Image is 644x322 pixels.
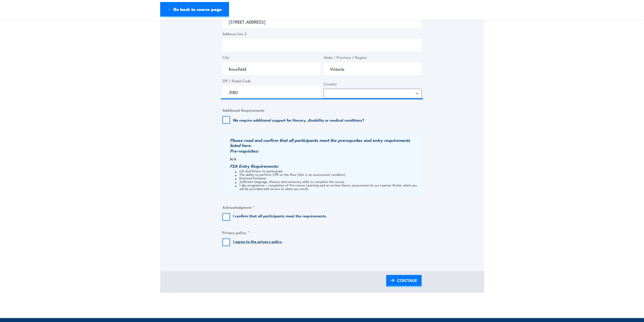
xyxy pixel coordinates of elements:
[235,176,420,180] li: Enclosed footwear
[160,2,229,17] a: ← Go back to course page
[222,230,250,235] legend: Privacy policy
[222,78,321,84] label: ZIP / Postal Code
[233,213,327,221] label: I confirm that all participants meet the requirements.
[397,274,417,287] span: CONTINUE
[233,238,283,246] label: .
[222,15,422,28] input: Enter a location
[222,107,264,113] legend: Additional Requirements
[235,183,420,190] li: 1 day programme – completion of Pre-course Learning and an on-line theory assessment (in our Lear...
[235,180,420,183] li: Sufficient language, literacy and numeracy skills to complete the course
[235,173,420,176] li: The ability to perform CPR on the floor (this is an assessment condition)
[324,54,422,60] label: State / Province / Region
[324,81,422,87] label: Country
[230,163,420,168] h3: FSA Entry Requirements:
[222,54,321,60] label: City
[230,138,420,148] h3: Please read and confirm that all participants meet the prerequsites and entry requirements listed...
[222,31,422,37] label: Address Line 2
[235,169,420,173] li: USI and fitness to participate
[386,275,422,287] a: CONTINUE
[233,238,282,244] a: I agree to the privacy policy
[230,148,420,153] h3: Pre-requisites:
[230,157,420,161] p: N/A
[233,117,364,122] label: We require additional support for literacy, disability or medical conditions?
[222,204,255,210] legend: Acknowledgment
